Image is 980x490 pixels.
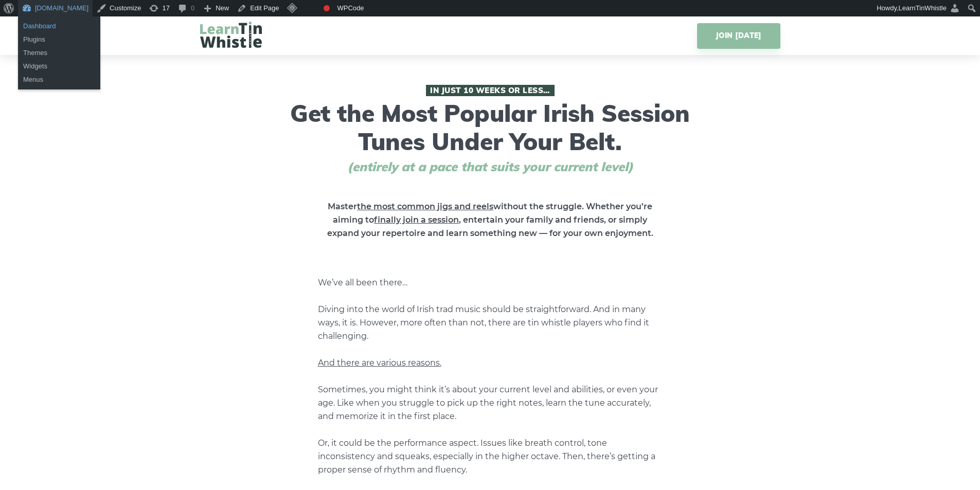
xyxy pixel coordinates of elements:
a: Widgets [18,60,100,73]
a: JOIN [DATE] [697,23,780,49]
ul: LearnTinWhistle.com [18,16,100,49]
span: In Just 10 Weeks or Less… [426,85,555,96]
a: Dashboard [18,20,100,33]
span: finally join a session [374,215,459,225]
strong: Master without the struggle. Whether you’re aiming to , entertain your family and friends, or sim... [327,202,653,238]
span: the most common jigs and reels [357,202,493,211]
span: And there are various reasons. [318,358,441,368]
img: LearnTinWhistle.com [200,22,262,48]
a: Menus [18,73,100,86]
span: LearnTinWhistle [899,4,947,12]
a: Themes [18,46,100,60]
span: (entirely at a pace that suits your current level) [328,159,652,174]
h1: Get the Most Popular Irish Session Tunes Under Your Belt. [287,85,693,174]
ul: LearnTinWhistle.com [18,43,100,89]
a: Plugins [18,33,100,46]
div: Focus keyphrase not set [324,5,330,11]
